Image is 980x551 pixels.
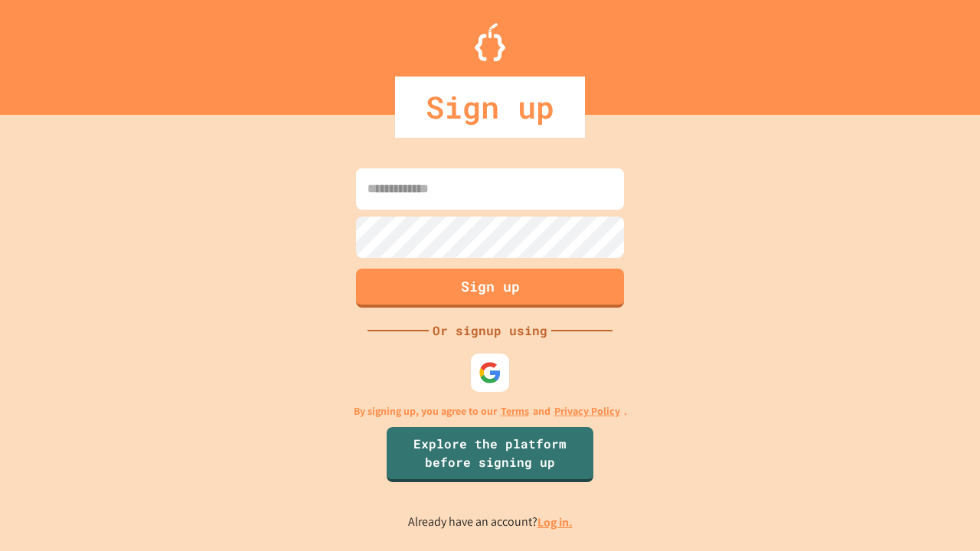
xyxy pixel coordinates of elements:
[387,427,593,482] a: Explore the platform before signing up
[429,321,551,340] div: Or signup using
[408,513,573,532] p: Already have an account?
[479,361,501,384] img: google-icon.svg
[354,403,627,419] p: By signing up, you agree to our and .
[554,403,620,419] a: Privacy Policy
[537,514,573,530] a: Log in.
[356,269,624,308] button: Sign up
[501,403,529,419] a: Terms
[475,23,505,61] img: Logo.svg
[395,77,585,138] div: Sign up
